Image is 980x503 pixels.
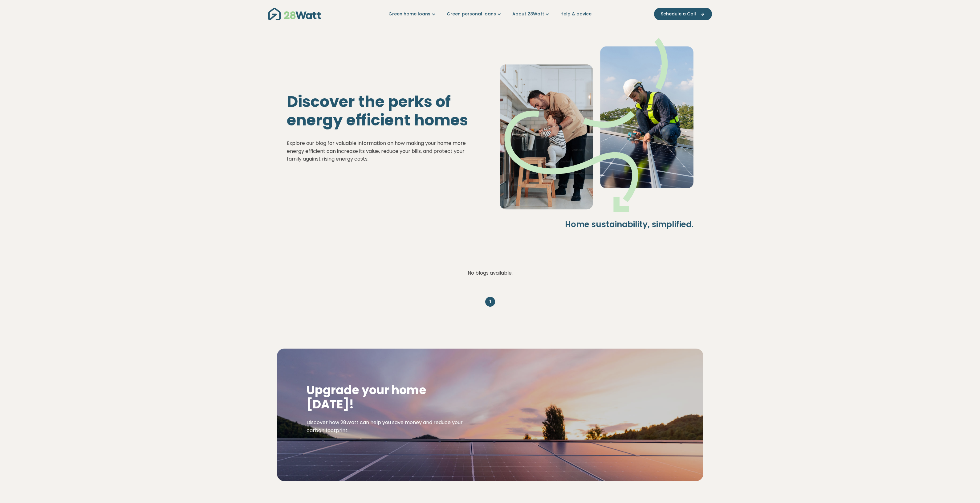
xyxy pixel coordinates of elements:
[268,6,712,22] nav: Main navigation
[512,11,551,17] a: About 28Watt
[447,11,502,17] a: Green personal loans
[307,419,470,434] p: Discover how 28Watt can help you save money and reduce your carbon footprint.
[500,219,693,230] h4: Home sustainability, simplified.
[560,11,592,17] a: Help & advice
[307,383,470,411] h2: Upgrade your home [DATE]!
[654,8,712,20] button: Schedule a Call
[268,8,321,20] img: 28Watt
[287,139,480,163] p: Explore our blog for valuable information on how making your home more energy efficient can incre...
[388,11,437,17] a: Green home loans
[949,473,980,503] iframe: Chat Widget
[287,269,693,277] p: No blogs available.
[485,297,495,307] a: 1
[287,92,480,129] h1: Discover the perks of energy efficient homes
[661,11,696,17] span: Schedule a Call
